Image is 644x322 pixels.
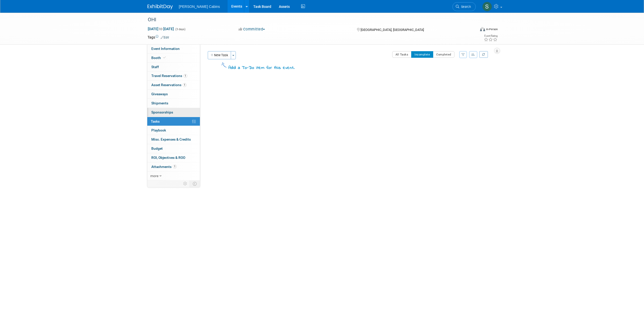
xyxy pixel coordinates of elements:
[446,26,498,34] div: Event Format
[147,126,200,135] a: Playbook
[484,35,497,37] div: Event Rating
[147,153,200,162] a: ROI, Objectives & ROO
[173,165,177,168] span: 1
[151,119,160,123] span: Tasks
[147,99,200,108] a: Shipments
[151,101,168,105] span: Shipments
[147,135,200,144] a: Misc. Expenses & Credits
[151,56,167,60] span: Booth
[147,44,200,53] a: Event Information
[151,165,177,169] span: Attachments
[237,27,267,32] button: Committed
[147,81,200,89] a: Asset Reservations1
[181,180,190,187] td: Personalize Event Tab Strip
[147,172,200,180] a: more
[147,144,200,153] a: Budget
[151,74,187,78] span: Travel Reservations
[161,36,169,39] a: Edit
[179,5,220,9] span: [PERSON_NAME] Cabins
[482,2,492,11] img: Sarah Fisher
[151,128,166,132] span: Playbook
[151,110,173,114] span: Sponsorships
[146,15,468,24] div: OHI
[411,51,433,58] button: Incomplete
[163,56,166,59] i: Booth reservation complete
[147,71,200,80] a: Travel Reservations1
[183,83,186,87] span: 1
[147,53,200,62] a: Booth
[151,65,159,69] span: Staff
[190,180,200,187] td: Toggle Event Tabs
[433,51,454,58] button: Completed
[151,92,168,96] span: Giveaways
[486,27,498,31] div: In-Person
[151,47,180,51] span: Event Information
[459,5,471,9] span: Search
[150,174,158,178] span: more
[147,108,200,117] a: Sponsorships
[148,27,174,31] span: [DATE] [DATE]
[148,4,173,9] img: ExhibitDay
[151,156,185,160] span: ROI, Objectives & ROO
[147,117,200,126] a: Tasks
[147,90,200,99] a: Giveaways
[151,137,191,141] span: Misc. Expenses & Credits
[479,51,488,58] a: Refresh
[452,2,476,11] a: Search
[147,63,200,71] a: Staff
[183,74,187,78] span: 1
[151,146,163,150] span: Budget
[148,35,169,40] td: Tags
[151,83,186,87] span: Asset Reservations
[175,28,185,31] span: (3 days)
[228,65,295,71] div: Add a To-Do item for this event.
[158,27,163,31] span: to
[147,162,200,171] a: Attachments1
[208,51,231,59] button: New Task
[480,27,485,31] img: Format-Inperson.png
[361,28,424,32] span: [GEOGRAPHIC_DATA], [GEOGRAPHIC_DATA]
[392,51,412,58] button: All Tasks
